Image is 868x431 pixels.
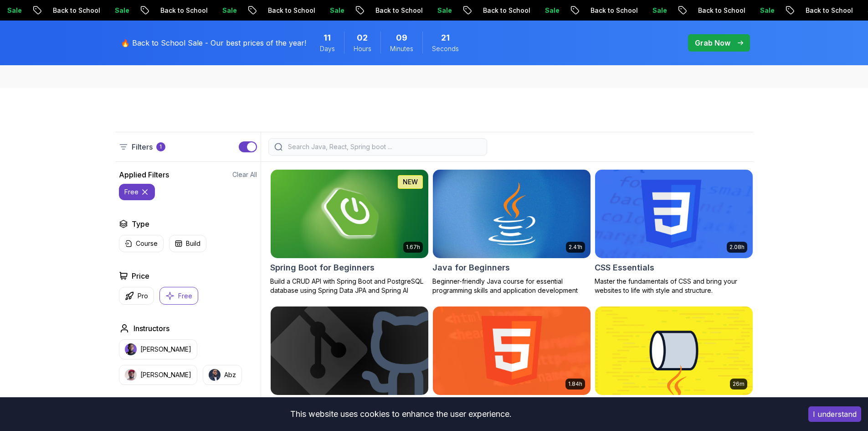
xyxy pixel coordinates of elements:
p: Master the fundamentals of CSS and bring your websites to life with style and structure. [595,277,753,295]
button: instructor img[PERSON_NAME] [119,365,197,385]
p: Abz [224,370,236,379]
p: 🔥 Back to School Sale - Our best prices of the year! [121,37,306,48]
p: Back to School [416,6,478,15]
p: free [124,187,139,197]
p: 2.41h [569,244,582,251]
a: Java for Beginners card2.41hJava for BeginnersBeginner-friendly Java course for essential program... [432,169,591,295]
p: Sale [586,6,615,15]
input: Search Java, React, Spring boot ... [286,142,481,151]
button: Free [159,287,198,305]
p: Beginner-friendly Java course for essential programming skills and application development [432,277,591,295]
h2: Spring Boot for Beginners [270,261,375,274]
p: Back to School [631,6,693,15]
div: This website uses cookies to enhance the user experience. [7,404,795,424]
p: Back to School [308,6,370,15]
p: [PERSON_NAME] [140,370,191,379]
p: Build [186,239,200,248]
img: instructor img [209,369,221,381]
h2: Price [132,270,149,281]
a: Spring Boot for Beginners card1.67hNEWSpring Boot for BeginnersBuild a CRUD API with Spring Boot ... [270,169,429,295]
span: Hours [354,44,371,53]
button: Course [119,235,164,252]
h2: Instructors [134,323,169,334]
a: CSS Essentials card2.08hCSS EssentialsMaster the fundamentals of CSS and bring your websites to l... [595,169,753,295]
p: Sale [155,6,185,15]
img: CSS Essentials card [591,167,756,260]
button: Pro [119,287,154,305]
p: Back to School [524,6,586,15]
p: Filters [132,141,153,152]
button: instructor img[PERSON_NAME] [119,339,197,359]
p: Course [136,239,158,248]
p: [PERSON_NAME] [140,345,191,354]
p: Sale [478,6,507,15]
span: Seconds [432,44,459,53]
p: NEW [403,177,418,187]
p: Sale [48,6,77,15]
img: instructor img [125,369,137,381]
button: Clear All [232,170,257,179]
img: Java Streams Essentials card [595,306,753,395]
h2: Type [132,218,149,229]
p: Back to School [739,6,801,15]
p: Back to School [93,6,155,15]
span: 11 Days [324,31,331,44]
button: Build [169,235,206,252]
span: 2 Hours [357,31,368,44]
span: Days [320,44,335,53]
p: Pro [138,291,148,301]
a: Git & GitHub Fundamentals cardGit & GitHub FundamentalsLearn the fundamentals of Git and GitHub. [270,306,429,423]
button: free [119,184,155,200]
p: Sale [370,6,400,15]
p: Sale [801,6,830,15]
p: Grab Now [695,37,730,48]
p: Back to School [201,6,263,15]
img: Java for Beginners card [433,170,591,258]
p: 1 [159,143,162,151]
p: 26m [733,380,745,388]
h2: CSS Essentials [595,261,654,274]
p: Sale [693,6,722,15]
span: Minutes [390,44,413,53]
button: instructor imgAbz [203,365,242,385]
button: Accept cookies [808,406,861,422]
img: Git & GitHub Fundamentals card [271,306,428,395]
p: Build a CRUD API with Spring Boot and PostgreSQL database using Spring Data JPA and Spring AI [270,277,429,295]
img: instructor img [125,343,137,355]
span: 21 Seconds [441,31,450,44]
p: Sale [263,6,292,15]
span: 9 Minutes [396,31,407,44]
p: 1.84h [568,380,582,388]
h2: Applied Filters [119,169,169,180]
img: Spring Boot for Beginners card [271,170,428,258]
p: 1.67h [406,244,420,251]
p: 2.08h [729,244,745,251]
h2: Java for Beginners [432,261,510,274]
img: HTML Essentials card [433,306,591,395]
p: Free [178,291,192,301]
